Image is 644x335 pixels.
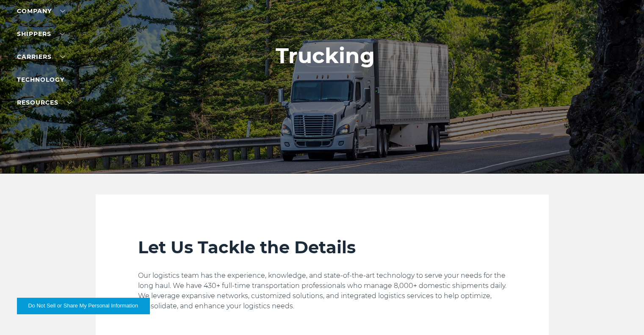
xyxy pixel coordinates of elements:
p: Our logistics team has the experience, knowledge, and state-of-the-art technology to serve your n... [138,271,506,311]
h1: Trucking [276,44,375,68]
a: Carriers [17,53,65,61]
a: RESOURCES [17,99,72,106]
a: SHIPPERS [17,30,65,38]
a: Company [17,7,65,15]
button: Do Not Sell or Share My Personal Information [17,298,149,314]
h2: Let Us Tackle the Details [138,237,506,258]
a: Technology [17,76,64,83]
